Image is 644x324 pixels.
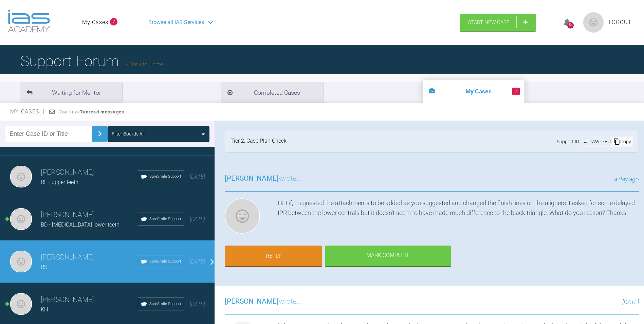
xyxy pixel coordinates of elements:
[10,293,32,315] img: Rupen Patel
[20,82,122,103] li: Waiting for Mentor
[5,126,92,142] input: Enter Case ID or Title
[10,166,32,187] img: Rupen Patel
[41,294,138,306] h3: [PERSON_NAME]
[225,297,279,305] span: [PERSON_NAME]
[149,301,181,307] span: SureSmile Support
[225,296,302,307] h3: wrote...
[149,174,181,180] span: SureSmile Support
[59,109,125,114] span: You have
[10,108,45,115] span: My Cases
[614,176,639,183] span: a day ago
[80,109,124,114] strong: 7 unread messages
[423,80,525,103] li: My Cases
[10,208,32,230] img: Rupen Patel
[82,18,108,27] a: My Cases
[512,88,520,95] span: 7
[225,246,322,267] a: Reply
[225,198,260,234] img: Rupen Patel
[41,167,138,178] h3: [PERSON_NAME]
[622,299,639,306] span: [DATE]
[460,14,536,31] a: Start New Case
[190,216,205,222] span: [DATE]
[567,22,574,29] div: 54
[149,258,181,265] span: SureSmile Support
[112,130,145,138] div: Filter Boards: All
[126,61,163,68] a: Back to Home
[190,301,205,307] span: [DATE]
[583,138,612,145] div: # T4AWL7BU
[225,174,279,182] span: [PERSON_NAME]
[190,258,205,265] span: [DATE]
[583,12,604,33] img: profile.png
[149,216,181,222] span: SureSmile Support
[325,246,451,267] div: Mark Complete
[41,264,47,270] span: RS
[41,179,78,185] span: RF - upper teeth
[221,82,323,103] li: Completed Cases
[41,209,138,221] h3: [PERSON_NAME]
[148,18,204,27] span: Browse all IAS Services
[225,173,302,184] h3: wrote...
[190,174,205,180] span: [DATE]
[612,137,632,146] div: Copy
[20,49,163,73] h1: Support Forum
[609,18,632,27] a: Logout
[557,138,579,145] span: Support ID
[8,10,50,33] img: logo-light.3e3ef733.png
[10,251,32,272] img: Rupen Patel
[231,137,287,147] div: Tier 2: Case Plan Check
[41,221,119,228] span: BD - [MEDICAL_DATA] lower teeth
[110,18,117,25] span: 7
[41,252,138,263] h3: [PERSON_NAME]
[94,128,105,139] img: chevronRight.28bd32b0.svg
[278,198,639,236] div: Hi Tif, I requested the attachments to be added as you suggested and changed the finish lines on ...
[41,306,48,313] span: KH
[468,19,510,25] span: Start New Case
